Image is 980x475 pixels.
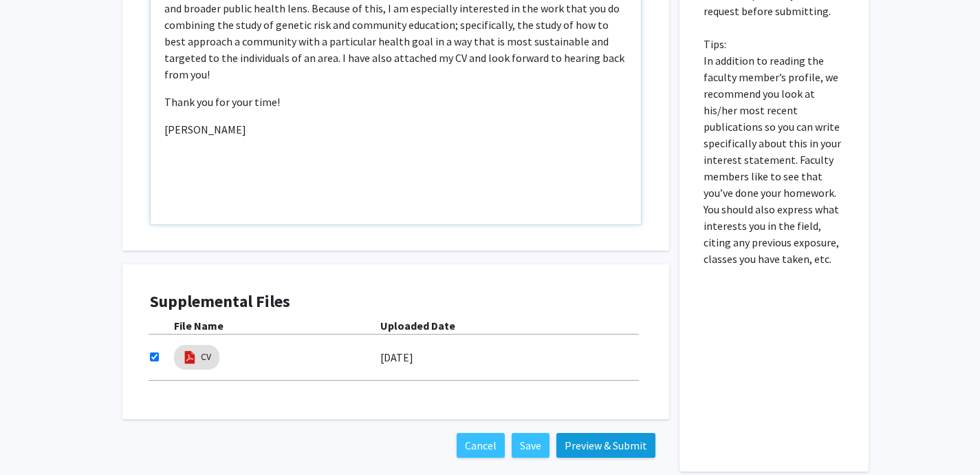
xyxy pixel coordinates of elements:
[512,433,549,458] button: Save
[164,121,627,138] p: [PERSON_NAME]
[174,319,224,332] b: File Name
[201,350,211,364] a: CV
[164,94,627,110] p: Thank you for your time!
[182,350,197,365] img: pdf_icon.png
[457,433,505,458] button: Cancel
[380,346,413,369] label: [DATE]
[380,319,455,332] b: Uploaded Date
[556,433,655,458] button: Preview & Submit
[10,413,58,465] iframe: Chat
[150,292,642,312] h4: Supplemental Files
